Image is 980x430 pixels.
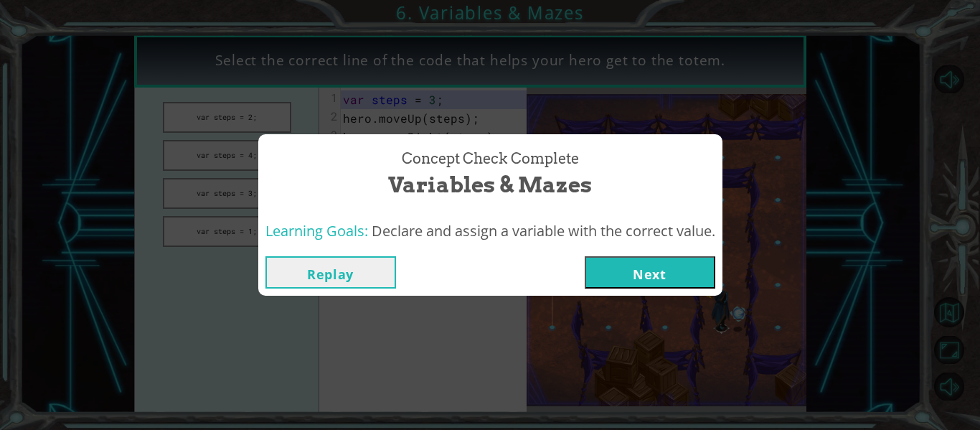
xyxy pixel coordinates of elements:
[265,221,368,240] span: Learning Goals:
[265,256,396,289] button: Replay
[585,256,715,289] button: Next
[388,169,592,200] span: Variables & Mazes
[402,149,579,169] span: Concept Check Complete
[372,221,715,240] span: Declare and assign a variable with the correct value.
